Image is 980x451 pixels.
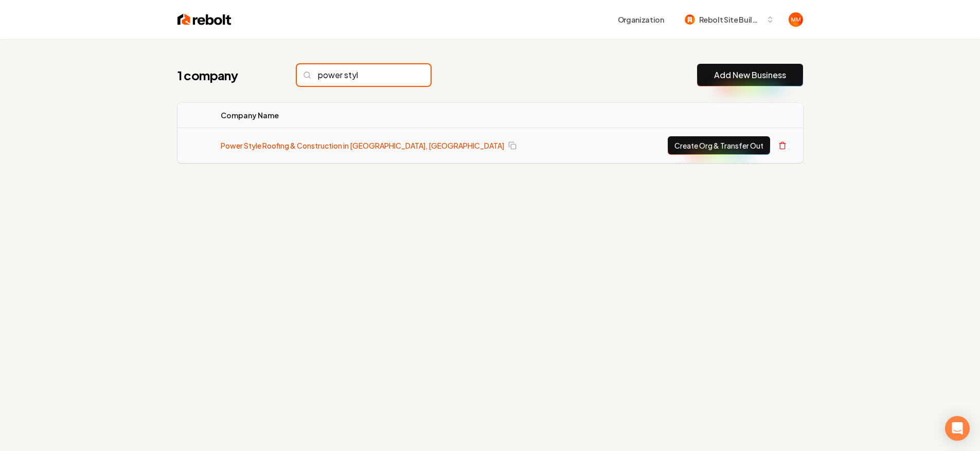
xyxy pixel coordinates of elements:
[789,12,803,27] button: Open user button
[612,10,670,29] button: Organization
[221,140,504,151] a: Power Style Roofing & Construction in [GEOGRAPHIC_DATA], [GEOGRAPHIC_DATA]
[190,137,206,154] img: Power Style Roofing & Construction in Van Nuys, CA logo
[945,416,970,441] div: Open Intercom Messenger
[714,69,786,81] a: Add New Business
[699,14,762,25] span: Rebolt Site Builder
[177,67,276,83] h1: 1 company
[212,103,618,128] th: Company Name
[668,136,770,155] button: Create Org & Transfer Out
[297,64,431,86] input: Search...
[697,64,803,86] button: Add New Business
[177,12,231,27] img: Rebolt Logo
[685,14,695,25] img: Rebolt Site Builder
[789,12,803,27] img: Matthew Meyer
